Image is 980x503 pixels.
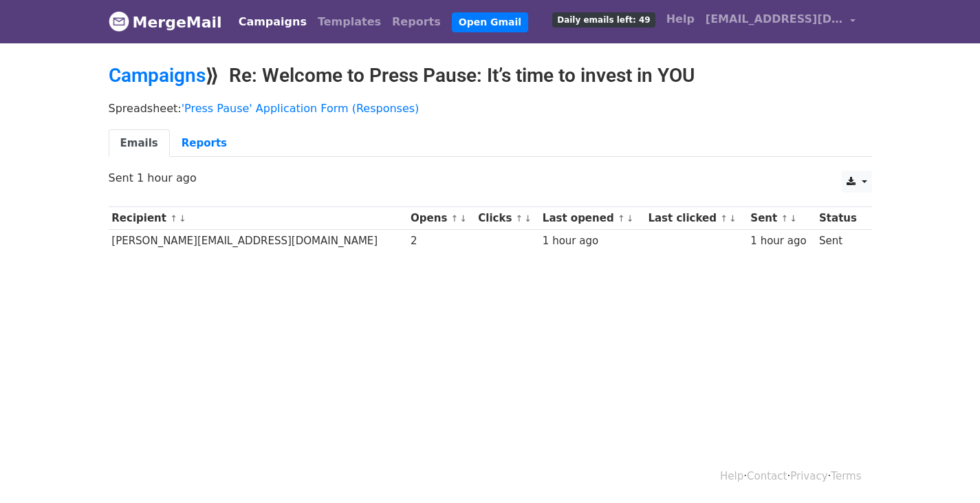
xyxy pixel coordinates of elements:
[109,171,872,185] p: Sent 1 hour ago
[170,213,177,224] a: ↑
[720,213,728,224] a: ↑
[109,64,206,87] a: Campaigns
[547,6,660,33] a: Daily emails left: 49
[451,213,459,224] a: ↑
[524,213,532,224] a: ↓
[516,213,523,224] a: ↑
[706,11,843,28] span: [EMAIL_ADDRESS][DOMAIN_NAME]
[312,8,386,36] a: Templates
[386,8,446,36] a: Reports
[729,213,737,224] a: ↓
[459,213,467,224] a: ↓
[552,12,655,28] span: Daily emails left: 49
[748,207,816,230] th: Sent
[781,213,788,224] a: ↑
[179,213,186,224] a: ↓
[475,207,539,230] th: Clicks
[816,207,864,230] th: Status
[182,102,420,115] a: 'Press Pause' Application Form (Responses)
[109,101,872,116] p: Spreadsheet:
[831,470,861,482] a: Terms
[539,207,645,230] th: Last opened
[720,470,743,482] a: Help
[543,233,642,249] div: 1 hour ago
[618,213,625,224] a: ↑
[747,470,787,482] a: Contact
[790,470,827,482] a: Privacy
[790,213,797,224] a: ↓
[816,230,864,253] td: Sent
[109,129,170,158] a: Emails
[407,207,475,230] th: Opens
[109,11,129,32] img: MergeMail logo
[109,64,872,87] h2: ⟫ Re: Welcome to Press Pause: It’s time to invest in YOU
[411,233,472,249] div: 2
[109,230,408,253] td: [PERSON_NAME][EMAIL_ADDRESS][DOMAIN_NAME]
[170,129,239,158] a: Reports
[661,6,700,33] a: Help
[700,6,861,38] a: [EMAIL_ADDRESS][DOMAIN_NAME]
[452,12,528,32] a: Open Gmail
[627,213,634,224] a: ↓
[750,233,812,249] div: 1 hour ago
[109,207,408,230] th: Recipient
[645,207,748,230] th: Last clicked
[233,8,312,36] a: Campaigns
[109,8,222,36] a: MergeMail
